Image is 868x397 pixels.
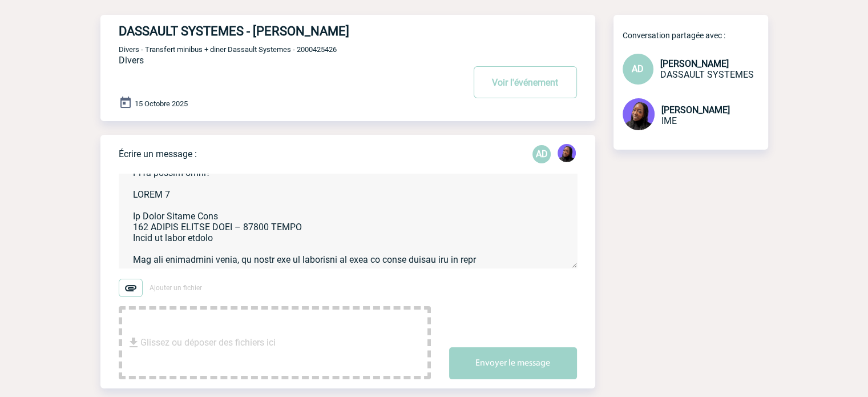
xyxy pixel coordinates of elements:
p: Conversation partagée avec : [623,31,768,40]
span: DASSAULT SYSTEMES [660,69,754,80]
button: Voir l'événement [474,66,577,98]
span: [PERSON_NAME] [660,58,729,69]
p: Écrire un message : [119,149,197,159]
div: Tabaski THIAM [558,144,576,165]
img: 131349-0.png [558,144,576,162]
span: 15 Octobre 2025 [135,99,188,108]
span: Ajouter un fichier [150,284,202,292]
div: Anne-Catherine DELECROIX [532,145,551,163]
img: file_download.svg [127,336,140,350]
span: Divers - Transfert minibus + diner Dassault Systemes - 2000425426 [119,45,337,54]
span: Glissez ou déposer des fichiers ici [140,314,276,371]
img: 131349-0.png [623,98,655,130]
span: [PERSON_NAME] [661,105,730,115]
span: Divers [119,55,144,66]
p: AD [532,145,551,163]
span: IME [661,115,677,126]
h4: DASSAULT SYSTEMES - [PERSON_NAME] [119,24,430,38]
button: Envoyer le message [449,347,577,379]
span: AD [632,63,644,74]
